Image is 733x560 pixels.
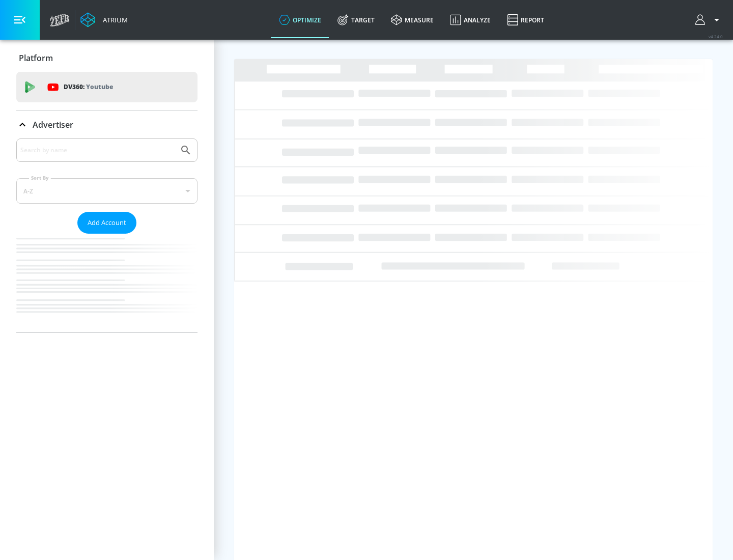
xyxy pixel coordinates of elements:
[88,217,126,229] span: Add Account
[77,212,136,234] button: Add Account
[19,52,53,64] p: Platform
[16,234,198,332] nav: list of Advertiser
[16,44,198,72] div: Platform
[20,144,175,157] input: Search by name
[29,175,51,181] label: Sort By
[16,178,198,204] div: A-Z
[709,34,723,39] span: v 4.24.0
[499,2,552,38] a: Report
[86,81,113,92] p: Youtube
[16,138,198,332] div: Advertiser
[33,119,73,130] p: Advertiser
[329,2,383,38] a: Target
[80,12,128,27] a: Atrium
[64,81,113,93] p: DV360:
[271,2,329,38] a: optimize
[442,2,499,38] a: Analyze
[99,15,128,24] div: Atrium
[16,110,198,139] div: Advertiser
[16,72,198,102] div: DV360: Youtube
[383,2,442,38] a: measure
